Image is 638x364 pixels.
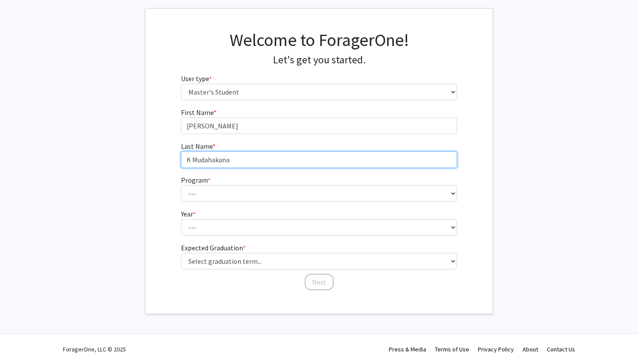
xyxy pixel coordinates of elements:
a: Press & Media [389,345,426,353]
a: Terms of Use [435,345,469,353]
span: Last Name [181,142,213,151]
label: Year [181,209,196,219]
h4: Let's get you started. [181,54,457,66]
a: Privacy Policy [478,345,514,353]
button: Next [305,274,334,290]
label: Expected Graduation [181,243,246,253]
h1: Welcome to ForagerOne! [181,30,457,50]
iframe: Chat [7,325,37,357]
label: User type [181,73,212,84]
a: About [523,345,538,353]
span: First Name [181,108,214,117]
a: Contact Us [547,345,575,353]
label: Program [181,175,210,185]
